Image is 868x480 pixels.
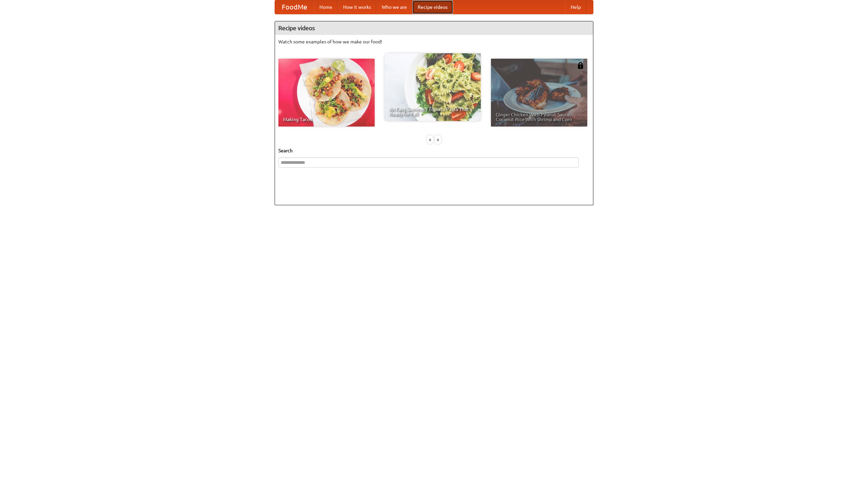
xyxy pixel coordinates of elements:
a: Help [565,0,586,14]
p: Watch some examples of how we make our food! [278,38,590,45]
a: Making Tacos [278,59,375,127]
a: Home [314,0,338,14]
span: An Easy, Summery Tomato Pasta That's Ready for Fall [389,107,476,116]
a: FoodMe [275,0,314,14]
a: Recipe videos [412,0,453,14]
img: 483408.png [577,62,584,69]
a: An Easy, Summery Tomato Pasta That's Ready for Fall [384,53,481,121]
a: How it works [338,0,376,14]
a: Who we are [376,0,412,14]
div: « [427,135,433,144]
span: Making Tacos [283,117,370,122]
h4: Recipe videos [275,21,593,35]
h5: Search [278,147,590,154]
div: » [435,135,441,144]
